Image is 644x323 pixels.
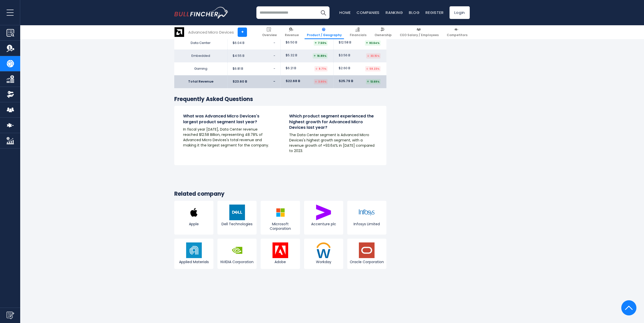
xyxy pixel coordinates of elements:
[233,41,244,45] span: $6.04 B
[261,201,300,235] a: Microsoft Corporation
[233,80,247,84] span: $23.60 B
[409,10,419,15] a: Blog
[229,242,245,258] img: NVDA logo
[450,6,470,19] a: Login
[347,201,386,235] a: Infosys Limited
[339,79,353,83] span: $25.79 B
[262,222,299,231] span: Microsoft Corporation
[174,190,386,198] h3: Related company
[305,222,342,226] span: Accenture plc
[217,201,257,235] a: Dell Technologies
[174,239,213,269] a: Applied Materials
[357,10,380,15] a: Companies
[286,40,297,45] span: $6.50 B
[314,66,328,71] div: 8.71%
[444,25,470,39] a: Competitors
[339,53,350,58] span: $3.56 B
[339,66,350,70] span: $2.60 B
[261,239,300,269] a: Adobe
[229,205,245,220] img: DELL logo
[174,96,386,103] h3: Frequently Asked Questions
[176,260,212,264] span: Applied Materials
[304,201,343,235] a: Accenture plc
[174,7,229,18] img: bullfincher logo
[217,239,257,269] a: NVIDIA Corporation
[283,25,301,39] a: Revenue
[174,7,229,18] a: Go to homepage
[348,25,369,39] a: Financials
[174,75,227,88] td: Total Revenue
[350,33,366,37] span: Financials
[286,79,300,83] span: $22.68 B
[274,53,275,58] span: -
[339,40,351,45] span: $12.58 B
[176,222,212,226] span: Apple
[233,54,244,58] span: $4.55 B
[386,10,403,15] a: Ranking
[174,201,213,235] a: Apple
[366,53,381,59] div: 33.15%
[188,29,234,35] div: Advanced Micro Devices
[262,260,299,264] span: Adobe
[347,239,386,269] a: Oracle Corporation
[359,205,375,220] img: INFY logo
[447,33,467,37] span: Competitors
[365,66,381,71] div: 58.23%
[289,113,378,130] h4: Which product segment experienced the highest growth for Advanced Micro Devices last year?
[175,27,184,37] img: AMD logo
[186,205,202,220] img: AAPL logo
[219,222,255,226] span: Dell Technologies
[260,25,279,39] a: Overview
[375,33,392,37] span: Ownership
[304,239,343,269] a: Workday
[7,91,14,98] img: Ownership
[286,53,297,58] span: $5.32 B
[314,40,328,46] div: 7.50%
[274,40,275,45] span: -
[286,66,296,70] span: $6.21 B
[349,222,385,226] span: Infosys Limited
[174,49,227,62] td: Embedded
[316,242,331,258] img: WDAY logo
[174,62,227,75] td: Gaming
[316,205,331,220] img: ACN logo
[186,242,202,258] img: AMAT logo
[317,6,330,19] button: Search
[365,40,381,46] div: 93.64%
[285,33,299,37] span: Revenue
[398,25,441,39] a: CEO Salary / Employees
[372,25,394,39] a: Ownership
[426,10,443,15] a: Register
[305,25,344,39] a: Product / Geography
[305,260,342,264] span: Workday
[273,79,275,84] span: -
[183,113,271,125] h4: What was Advanced Micro Devices's largest product segment last year?
[313,53,328,59] div: 16.89%
[174,37,227,49] td: Data Center
[233,67,243,71] span: $6.81 B
[366,79,381,84] div: 13.69%
[273,242,288,258] img: ADBE logo
[219,260,255,264] span: NVIDIA Corporation
[238,28,247,37] a: +
[339,10,351,15] a: Home
[349,260,385,264] span: Oracle Corporation
[273,205,288,220] img: MSFT logo
[262,33,277,37] span: Overview
[314,79,328,84] div: 3.90%
[307,33,342,37] span: Product / Geography
[400,33,439,37] span: CEO Salary / Employees
[274,66,275,71] span: -
[183,127,271,148] p: In fiscal year [DATE], Data Center revenue reached $12.58 Billion, representing 48.78% of Advance...
[359,242,375,258] img: ORCL logo
[289,132,378,154] p: The Data Center segment is Advanced Micro Devices's highest growth segment, with a revenue growth...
